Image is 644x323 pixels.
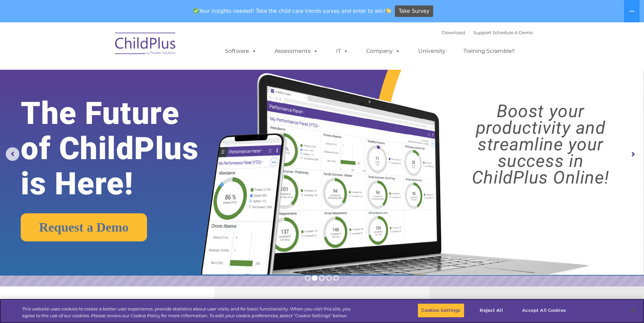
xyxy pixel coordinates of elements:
a: Download [442,30,465,35]
rs-layer: Boost your productivity and streamline your success in ChildPlus Online! [445,103,636,186]
a: Support [473,30,491,35]
a: University [411,44,452,58]
button: Cookies Settings [418,303,464,318]
span: Phone number [94,72,123,78]
span: Your insights needed! Take the child care trends survey and enter to win! [191,4,394,18]
rs-layer: The Future of ChildPlus is Here! [21,96,226,201]
a: Training Scramble!! [457,44,521,58]
a: IT [329,44,355,58]
img: ✅ [194,8,199,13]
font: | [442,30,533,35]
a: Software [218,44,263,58]
a: Assessments [268,44,325,58]
a: Company [360,44,407,58]
a: Take Survey [395,5,433,17]
span: Last name [94,45,115,50]
button: Accept All Cookies [518,303,570,318]
img: 👏 [386,8,391,13]
span: Take Survey [399,5,429,17]
img: ChildPlus by Procare Solutions [112,28,180,62]
button: Close [626,303,641,318]
a: Schedule A Demo [493,30,533,35]
button: Reject All [470,303,513,318]
a: Request a Demo [21,213,147,241]
div: This website uses cookies to create a better user experience, provide statistics about user visit... [22,306,354,319]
